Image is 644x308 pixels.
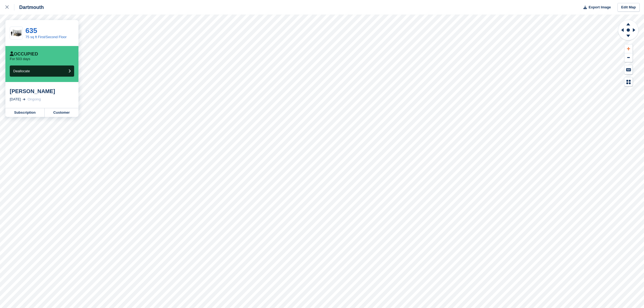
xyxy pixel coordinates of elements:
[617,3,640,12] a: Edit Map
[10,51,38,57] div: Occupied
[10,65,74,77] button: Deallocate
[10,57,30,61] p: For 503 days
[589,5,611,10] span: Export Image
[10,88,74,94] div: [PERSON_NAME]
[625,65,633,74] button: Keyboard Shortcuts
[45,108,78,117] a: Customer
[580,3,611,12] button: Export Image
[10,97,21,102] div: [DATE]
[25,27,37,35] a: 635
[10,28,22,38] img: 75-sqft-unit.jpg
[13,69,30,73] span: Deallocate
[625,44,633,53] button: Zoom In
[23,98,25,100] img: arrow-right-light-icn-cde0832a797a2874e46488d9cf13f60e5c3a73dbe684e267c42b8395dfbc2abf.svg
[625,53,633,62] button: Zoom Out
[5,108,45,117] a: Subscription
[25,35,67,39] a: 75 sq ft First/Second Floor
[14,4,44,11] div: Dartmouth
[28,97,41,102] div: Ongoing
[625,77,633,86] button: Map Legend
